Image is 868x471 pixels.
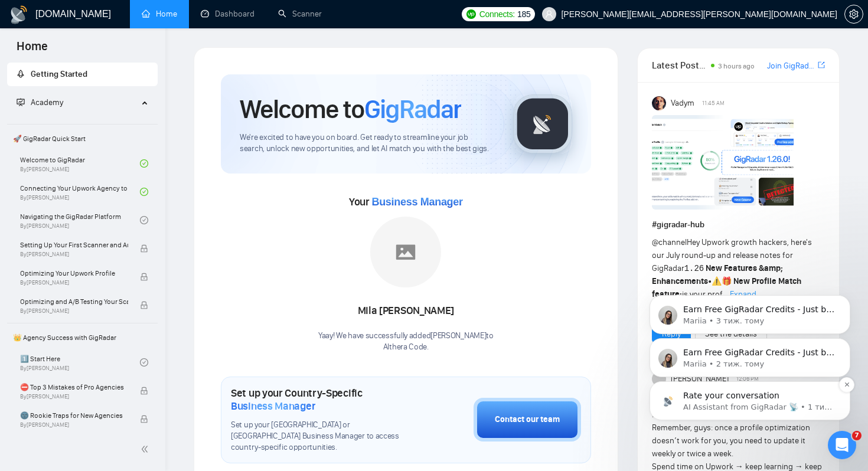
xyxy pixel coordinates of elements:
[31,97,63,107] span: Academy
[20,381,128,393] span: ⛔ Top 3 Mistakes of Pro Agencies
[20,296,128,308] span: Optimizing and A/B Testing Your Scanner for Better Results
[632,220,868,439] iframe: Intercom notifications повідомлення
[231,420,415,453] span: Set up your [GEOGRAPHIC_DATA] or [GEOGRAPHIC_DATA] Business Manager to access country-specific op...
[17,97,63,107] span: Academy
[20,151,140,176] a: Welcome to GigRadarBy[PERSON_NAME]
[140,216,148,224] span: check-circle
[20,267,128,279] span: Optimizing Your Upwork Profile
[495,413,560,426] div: Contact our team
[7,63,158,86] li: Getting Started
[818,60,825,70] span: export
[318,301,494,321] div: Mila [PERSON_NAME]
[8,326,156,349] span: 👑 Agency Success with GigRadar
[517,8,530,21] span: 185
[20,207,140,233] a: Navigating the GigRadar PlatformBy[PERSON_NAME]
[140,415,148,423] span: lock
[231,387,415,413] h1: Set up your Country-Specific
[652,218,825,231] h1: # gigradar-hub
[20,410,128,421] span: 🌚 Rookie Traps for New Agencies
[31,69,87,79] span: Getting Started
[349,195,463,208] span: Your
[20,279,128,286] span: By [PERSON_NAME]
[20,239,128,251] span: Setting Up Your First Scanner and Auto-Bidder
[818,60,825,71] a: export
[474,398,581,441] button: Contact our team
[140,387,148,395] span: lock
[318,331,494,353] div: Yaay! We have successfully added [PERSON_NAME] to
[318,342,494,353] p: Althera Code .
[17,70,25,78] span: rocket
[513,94,572,153] img: gigradar-logo.png
[652,115,794,210] img: F09AC4U7ATU-image.png
[140,159,148,168] span: check-circle
[479,8,515,21] span: Connects:
[852,431,862,440] span: 7
[9,5,28,24] img: logo
[141,443,152,455] span: double-left
[844,9,863,19] a: setting
[20,421,128,429] span: By [PERSON_NAME]
[652,96,666,110] img: Vadym
[140,273,148,281] span: lock
[844,5,863,24] button: setting
[20,349,140,375] a: 1️⃣ Start HereBy[PERSON_NAME]
[140,358,148,367] span: check-circle
[652,58,708,73] span: Latest Posts from the GigRadar Community
[140,301,148,309] span: lock
[7,38,57,63] span: Home
[845,9,863,19] span: setting
[201,9,254,19] a: dashboardDashboard
[278,9,322,19] a: searchScanner
[8,127,156,151] span: 🚀 GigRadar Quick Start
[231,400,315,413] span: Business Manager
[20,308,128,315] span: By [PERSON_NAME]
[371,196,462,208] span: Business Manager
[545,10,553,18] span: user
[364,93,461,125] span: GigRadar
[140,244,148,253] span: lock
[767,60,815,73] a: Join GigRadar Slack Community
[466,9,476,19] img: upwork-logo.png
[240,93,461,125] h1: Welcome to
[702,98,725,109] span: 11:45 AM
[671,97,694,110] span: Vadym
[20,251,128,258] span: By [PERSON_NAME]
[20,393,128,400] span: By [PERSON_NAME]
[140,188,148,196] span: check-circle
[718,62,755,70] span: 3 hours ago
[370,217,441,287] img: placeholder.png
[142,9,177,19] a: homeHome
[828,431,856,459] iframe: Intercom live chat
[240,132,494,155] span: We're excited to have you on board. Get ready to streamline your job search, unlock new opportuni...
[20,179,140,205] a: Connecting Your Upwork Agency to GigRadarBy[PERSON_NAME]
[17,98,25,106] span: fund-projection-screen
